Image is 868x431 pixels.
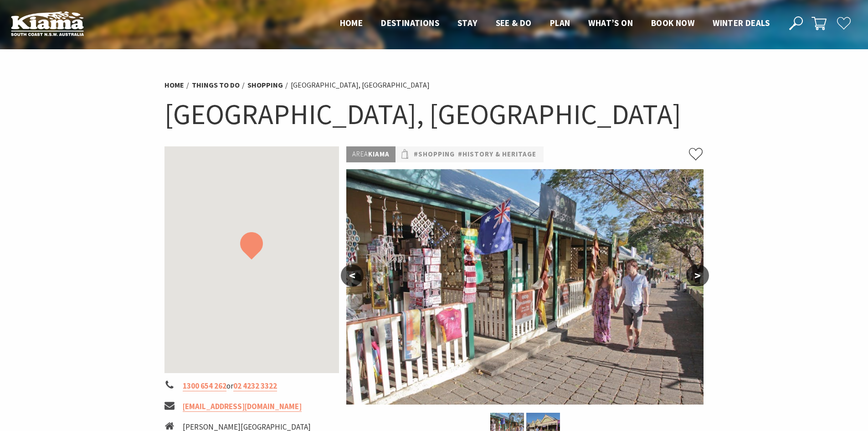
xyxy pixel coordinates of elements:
[550,17,570,28] span: Plan
[713,17,770,28] span: Winter Deals
[164,80,184,90] a: Home
[247,80,283,90] a: Shopping
[651,17,694,28] span: Book now
[496,17,532,28] span: See & Do
[164,380,339,392] li: or
[233,381,277,391] a: 02 4232 3322
[346,146,395,162] p: Kiama
[588,17,633,28] span: What’s On
[340,17,363,28] span: Home
[414,149,455,160] a: #Shopping
[291,79,430,91] li: [GEOGRAPHIC_DATA], [GEOGRAPHIC_DATA]
[341,265,364,286] button: <
[183,401,302,412] a: [EMAIL_ADDRESS][DOMAIN_NAME]
[183,381,226,391] a: 1300 654 262
[346,169,704,405] img: Historic Terrace Houses
[381,17,439,28] span: Destinations
[352,150,368,158] span: Area
[458,149,536,160] a: #History & Heritage
[192,80,240,90] a: Things To Do
[331,16,779,31] nav: Main Menu
[457,17,478,28] span: Stay
[164,96,704,133] h1: [GEOGRAPHIC_DATA], [GEOGRAPHIC_DATA]
[686,265,709,286] button: >
[11,11,84,36] img: Kiama Logo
